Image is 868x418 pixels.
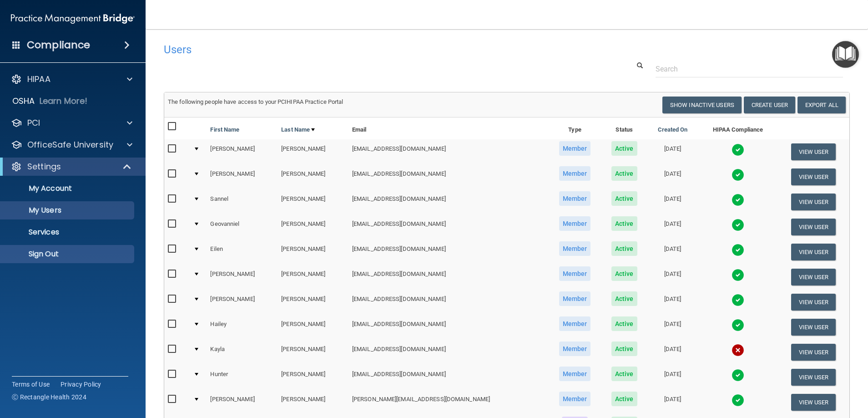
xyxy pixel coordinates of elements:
img: tick.e7d51cea.svg [732,194,744,206]
p: PCI [27,117,40,128]
img: cross.ca9f0e7f.svg [732,344,744,357]
span: Member [559,216,591,231]
p: Services [6,228,130,237]
td: [PERSON_NAME] [207,139,278,164]
img: tick.e7d51cea.svg [732,294,744,306]
button: View User [791,143,836,160]
p: Sign Out [6,250,130,259]
button: View User [791,194,836,210]
img: tick.e7d51cea.svg [732,168,744,181]
td: Geovanniel [207,214,278,240]
td: [EMAIL_ADDRESS][DOMAIN_NAME] [348,240,548,265]
h4: Compliance [27,39,90,51]
td: Hailey [207,315,278,340]
span: Member [559,266,591,281]
span: Active [611,191,637,206]
span: The following people have access to your PCIHIPAA Practice Portal [168,98,343,105]
a: Export All [797,97,846,113]
span: Member [559,392,591,406]
td: [EMAIL_ADDRESS][DOMAIN_NAME] [348,290,548,315]
button: Create User [744,97,795,113]
button: View User [791,168,836,185]
td: [PERSON_NAME] [278,340,348,365]
img: tick.e7d51cea.svg [732,269,744,281]
td: [PERSON_NAME] [278,365,348,390]
span: Member [559,316,591,331]
td: [PERSON_NAME] [278,164,348,189]
img: PMB logo [11,10,135,28]
td: [PERSON_NAME][EMAIL_ADDRESS][DOMAIN_NAME] [348,390,548,415]
td: [DATE] [647,139,698,164]
td: [PERSON_NAME] [207,265,278,290]
a: HIPAA [11,74,132,85]
p: OSHA [12,96,35,107]
img: tick.e7d51cea.svg [732,219,744,231]
td: [EMAIL_ADDRESS][DOMAIN_NAME] [348,365,548,390]
button: View User [791,219,836,235]
button: View User [791,369,836,386]
td: [EMAIL_ADDRESS][DOMAIN_NAME] [348,164,548,189]
img: tick.e7d51cea.svg [732,369,744,382]
button: Show Inactive Users [662,97,742,113]
td: [PERSON_NAME] [207,390,278,415]
span: Member [559,367,591,381]
p: HIPAA [27,74,50,85]
td: [DATE] [647,240,698,265]
td: [PERSON_NAME] [207,290,278,315]
span: Member [559,291,591,306]
p: OfficeSafe University [27,139,113,150]
span: Active [611,392,637,406]
td: [PERSON_NAME] [278,265,348,290]
button: Open Resource Center [832,41,859,68]
td: [PERSON_NAME] [278,139,348,164]
th: Email [348,117,548,139]
span: Ⓒ Rectangle Health 2024 [12,393,86,402]
td: [DATE] [647,365,698,390]
img: tick.e7d51cea.svg [732,244,744,256]
p: My Account [6,184,130,193]
td: [PERSON_NAME] [278,290,348,315]
th: Type [548,117,602,139]
a: Created On [658,124,688,135]
button: View User [791,269,836,285]
td: Kayla [207,340,278,365]
span: Active [611,241,637,256]
td: Eilen [207,240,278,265]
span: Member [559,191,591,206]
span: Active [611,342,637,356]
td: [PERSON_NAME] [278,214,348,240]
span: Member [559,241,591,256]
td: [PERSON_NAME] [278,390,348,415]
td: [PERSON_NAME] [278,189,348,214]
span: Active [611,316,637,331]
span: Active [611,291,637,306]
span: Active [611,166,637,181]
td: [EMAIL_ADDRESS][DOMAIN_NAME] [348,315,548,340]
input: Search [656,61,843,77]
td: [PERSON_NAME] [278,315,348,340]
span: Member [559,141,591,156]
span: Active [611,216,637,231]
a: OfficeSafe University [11,139,132,150]
td: [EMAIL_ADDRESS][DOMAIN_NAME] [348,340,548,365]
a: Last Name [281,124,315,135]
td: [DATE] [647,315,698,340]
td: [PERSON_NAME] [207,164,278,189]
td: [PERSON_NAME] [278,240,348,265]
span: Active [611,141,637,156]
span: Active [611,266,637,281]
td: [DATE] [647,214,698,240]
td: [DATE] [647,164,698,189]
th: Status [601,117,647,139]
a: First Name [210,124,239,135]
th: HIPAA Compliance [698,117,777,139]
td: [DATE] [647,340,698,365]
td: [DATE] [647,290,698,315]
td: [EMAIL_ADDRESS][DOMAIN_NAME] [348,214,548,240]
td: [EMAIL_ADDRESS][DOMAIN_NAME] [348,265,548,290]
span: Member [559,342,591,356]
span: Active [611,367,637,381]
a: PCI [11,117,132,128]
td: [EMAIL_ADDRESS][DOMAIN_NAME] [348,189,548,214]
a: Privacy Policy [61,380,101,389]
